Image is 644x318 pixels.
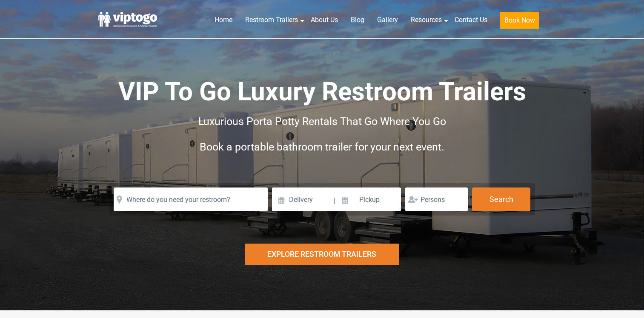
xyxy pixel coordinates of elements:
[337,187,401,211] input: Pickup
[118,77,526,107] span: VIP To Go Luxury Restroom Trailers
[239,11,304,29] a: Restroom Trailers
[500,12,539,29] button: Book Now
[200,141,444,153] span: Book a portable bathroom trailer for your next event.
[114,187,268,211] input: Where do you need your restroom?
[448,11,494,29] a: Contact Us
[304,11,344,29] a: About Us
[371,11,404,29] a: Gallery
[208,11,239,29] a: Home
[472,187,530,211] button: Search
[404,11,448,29] a: Resources
[344,11,371,29] a: Blog
[272,187,333,211] input: Delivery
[334,187,335,215] span: |
[198,115,446,128] span: Luxurious Porta Potty Rentals That Go Where You Go
[245,244,399,265] div: Explore Restroom Trailers
[494,11,546,34] a: Book Now
[405,187,468,211] input: Persons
